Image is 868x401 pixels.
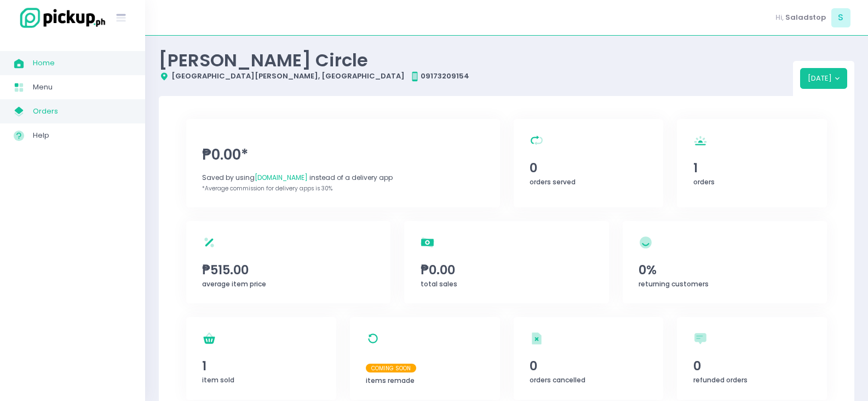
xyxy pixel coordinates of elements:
[530,177,576,187] span: orders served
[693,357,811,375] span: 0
[693,177,715,187] span: orders
[186,221,390,303] a: ₱515.00average item price
[202,173,484,183] div: Saved by using instead of a delivery app
[693,375,748,385] span: refunded orders
[33,128,131,143] span: Help
[530,375,585,385] span: orders cancelled
[530,357,647,375] span: 0
[800,68,848,89] button: [DATE]
[775,12,784,23] span: Hi,
[677,119,827,207] a: 1orders
[202,261,375,279] span: ₱515.00
[623,221,827,303] a: 0%returning customers
[33,56,131,70] span: Home
[677,317,827,400] a: 0refunded orders
[159,71,793,82] div: [GEOGRAPHIC_DATA][PERSON_NAME], [GEOGRAPHIC_DATA] 09173209154
[831,8,850,27] span: S
[514,317,664,400] a: 0orders cancelled
[33,104,131,118] span: Orders
[530,159,647,177] span: 0
[639,261,811,279] span: 0%
[14,6,107,30] img: logo
[785,12,826,23] span: Saladstop
[202,357,320,375] span: 1
[202,144,484,166] span: ₱0.00*
[255,173,308,182] span: [DOMAIN_NAME]
[514,119,664,207] a: 0orders served
[421,279,457,289] span: total sales
[404,221,608,303] a: ₱0.00total sales
[366,364,416,372] span: Coming Soon
[366,376,415,385] span: items remade
[693,159,811,177] span: 1
[421,261,593,279] span: ₱0.00
[639,279,709,289] span: returning customers
[159,49,793,71] div: [PERSON_NAME] Circle
[202,279,266,289] span: average item price
[186,317,336,400] a: 1item sold
[33,80,131,94] span: Menu
[202,184,332,193] span: *Average commission for delivery apps is 30%
[202,375,234,385] span: item sold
